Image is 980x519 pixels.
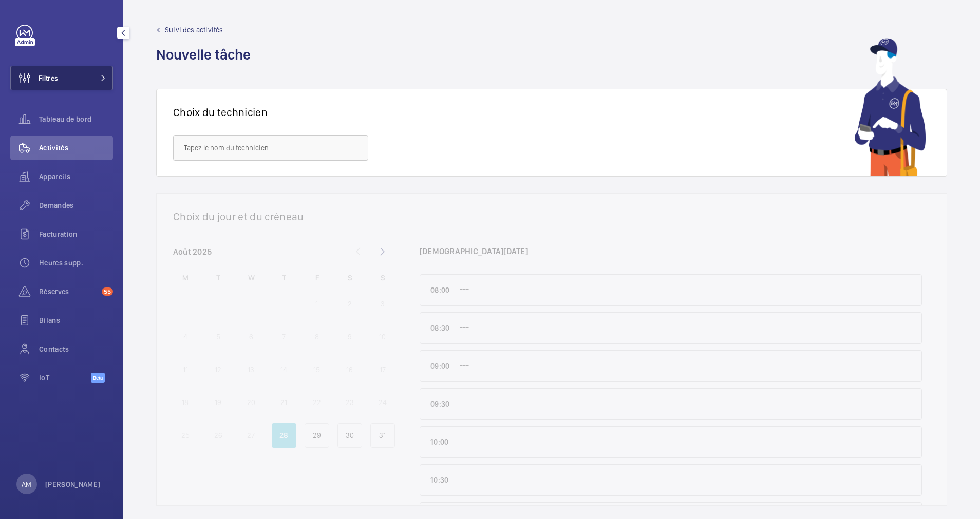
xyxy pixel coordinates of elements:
[854,38,926,176] img: mechanic using app
[156,45,257,64] h1: Nouvelle tâche
[102,287,113,296] span: 55
[10,66,113,90] button: Filtres
[91,373,105,383] span: Beta
[45,479,101,489] p: [PERSON_NAME]
[173,135,368,161] input: Tapez le nom du technicien
[39,373,91,383] span: IoT
[165,25,223,35] span: Suivi des activités
[173,106,268,119] h1: Choix du technicien
[39,258,113,268] span: Heures supp.
[39,73,58,83] span: Filtres
[39,344,113,354] span: Contacts
[39,171,113,182] span: Appareils
[39,143,113,153] span: Activités
[39,315,113,325] span: Bilans
[39,229,113,239] span: Facturation
[22,479,31,489] p: AM
[39,200,113,210] span: Demandes
[39,286,98,297] span: Réserves
[39,114,113,124] span: Tableau de bord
